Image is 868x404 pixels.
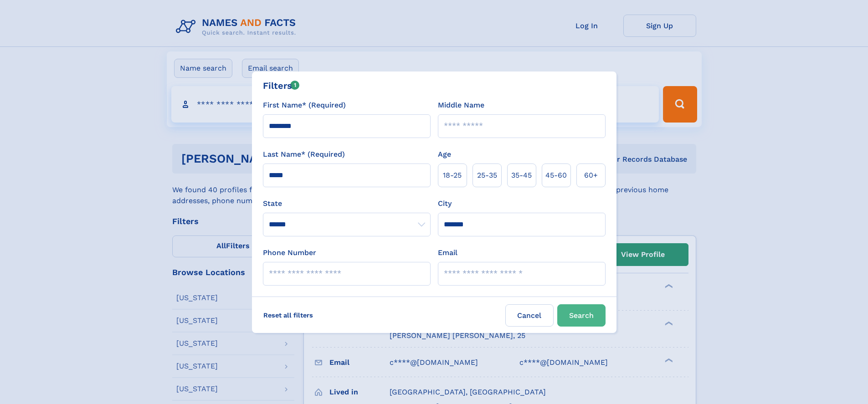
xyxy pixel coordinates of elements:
label: Email [438,247,457,258]
label: First Name* (Required) [263,100,346,111]
span: 25‑35 [477,170,497,181]
label: Phone Number [263,247,316,258]
label: Last Name* (Required) [263,149,345,160]
span: 45‑60 [545,170,567,181]
div: Filters [263,79,300,92]
label: Cancel [505,304,554,327]
label: Middle Name [438,100,484,111]
label: State [263,198,431,209]
button: Search [557,304,606,327]
label: City [438,198,452,209]
span: 35‑45 [511,170,532,181]
label: Reset all filters [257,304,319,326]
span: 18‑25 [443,170,462,181]
label: Age [438,149,451,160]
span: 60+ [584,170,598,181]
